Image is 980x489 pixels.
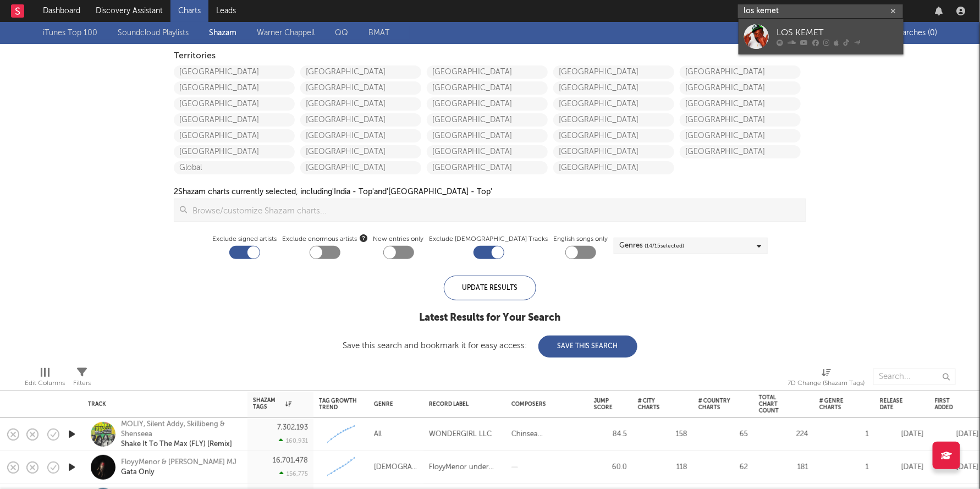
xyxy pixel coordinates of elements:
div: Edit Columns [25,363,65,395]
a: [GEOGRAPHIC_DATA] [553,161,674,174]
span: Saved Searches [871,29,938,37]
a: [GEOGRAPHIC_DATA] [680,81,801,95]
a: Global [174,161,295,174]
a: [GEOGRAPHIC_DATA] [300,161,421,174]
a: [GEOGRAPHIC_DATA] [427,97,548,111]
div: Chinsea [PERSON_NAME], [PERSON_NAME] Ama [PERSON_NAME] [PERSON_NAME], [PERSON_NAME] [511,428,583,441]
a: [GEOGRAPHIC_DATA] [427,65,548,79]
a: QQ [335,26,348,40]
div: First Added [935,398,962,411]
div: Release Date [880,398,907,411]
a: [GEOGRAPHIC_DATA] [300,81,421,95]
div: Filters [73,377,91,390]
div: Update Results [444,276,536,300]
input: Browse/customize Shazam charts... [187,199,806,221]
div: # City Charts [638,398,671,411]
a: [GEOGRAPHIC_DATA] [300,97,421,111]
div: Genres [620,239,685,252]
div: Composers [511,401,577,408]
a: [GEOGRAPHIC_DATA] [300,145,421,158]
div: 160,931 [279,437,308,444]
div: 84.5 [594,428,627,441]
a: [GEOGRAPHIC_DATA] [174,81,295,95]
div: 60.0 [594,461,627,474]
a: [GEOGRAPHIC_DATA] [300,65,421,79]
div: WONDERGIRL LLC [429,428,492,441]
a: MOLIY, Silent Addy, Skillibeng & ShenseeaShake It To The Max (FLY) [Remix] [121,420,239,449]
a: LOS KEMET [739,19,904,54]
div: 158 [638,428,687,441]
a: [GEOGRAPHIC_DATA] [553,145,674,158]
a: FloyyMenor & [PERSON_NAME] MJGata Only [121,458,236,477]
a: [GEOGRAPHIC_DATA] [174,129,295,142]
div: 1 [819,428,869,441]
div: 65 [698,428,748,441]
label: English songs only [554,233,608,246]
a: [GEOGRAPHIC_DATA] [553,81,674,95]
a: [GEOGRAPHIC_DATA] [680,97,801,111]
div: 156,775 [279,470,308,477]
a: [GEOGRAPHIC_DATA] [427,81,548,95]
div: 7D Change (Shazam Tags) [788,363,865,395]
div: [DATE] [935,428,979,441]
a: BMAT [368,26,389,40]
div: # Genre Charts [819,398,852,411]
span: Exclude enormous artists [283,233,368,246]
div: [DEMOGRAPHIC_DATA] [374,461,418,474]
div: FloyyMenor & [PERSON_NAME] MJ [121,458,236,468]
a: [GEOGRAPHIC_DATA] [427,113,548,127]
div: Track [88,401,236,408]
div: Gata Only [121,468,236,477]
div: [DATE] [880,461,924,474]
div: Total Chart Count [759,394,792,414]
a: [GEOGRAPHIC_DATA] [553,113,674,127]
div: 16,701,478 [273,457,308,464]
button: Exclude enormous artists [360,233,368,243]
div: 7D Change (Shazam Tags) [788,377,865,390]
div: All [374,428,382,441]
div: FloyyMenor under exclusive license to UnitedMasters LLC [429,461,500,474]
label: Exclude [DEMOGRAPHIC_DATA] Tracks [430,233,548,246]
div: Latest Results for Your Search [343,311,637,325]
div: Jump Score [594,398,613,411]
label: New entries only [373,233,424,246]
a: [GEOGRAPHIC_DATA] [553,65,674,79]
a: [GEOGRAPHIC_DATA] [427,145,548,158]
div: MOLIY, Silent Addy, Skillibeng & Shenseea [121,420,239,439]
div: Genre [374,401,412,408]
div: Territories [174,50,806,63]
a: iTunes Top 100 [43,26,97,40]
a: Warner Chappell [257,26,315,40]
span: ( 0 ) [928,29,938,37]
a: [GEOGRAPHIC_DATA] [300,129,421,142]
a: [GEOGRAPHIC_DATA] [680,65,801,79]
a: [GEOGRAPHIC_DATA] [174,113,295,127]
div: 224 [759,428,808,441]
div: 118 [638,461,687,474]
div: 62 [698,461,748,474]
span: ( 14 / 15 selected) [645,239,685,252]
div: Tag Growth Trend [319,398,357,411]
a: [GEOGRAPHIC_DATA] [553,129,674,142]
a: [GEOGRAPHIC_DATA] [680,113,801,127]
div: Record Label [429,401,495,408]
label: Exclude signed artists [213,233,277,246]
input: Search... [873,369,956,385]
a: Soundcloud Playlists [118,26,189,40]
input: Search for artists [738,4,903,18]
div: [DATE] [880,428,924,441]
button: Save This Search [538,336,637,358]
a: [GEOGRAPHIC_DATA] [300,113,421,127]
a: [GEOGRAPHIC_DATA] [680,129,801,142]
div: 181 [759,461,808,474]
a: [GEOGRAPHIC_DATA] [174,65,295,79]
div: LOS KEMET [777,26,898,40]
a: [GEOGRAPHIC_DATA] [553,97,674,111]
div: Edit Columns [25,377,65,390]
div: Shazam Tags [253,397,291,410]
div: 2 Shazam charts currently selected, including 'India - Top' and '[GEOGRAPHIC_DATA] - Top' [174,185,492,199]
a: [GEOGRAPHIC_DATA] [174,97,295,111]
a: [GEOGRAPHIC_DATA] [427,129,548,142]
div: Filters [73,363,91,395]
div: Shake It To The Max (FLY) [Remix] [121,439,239,449]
